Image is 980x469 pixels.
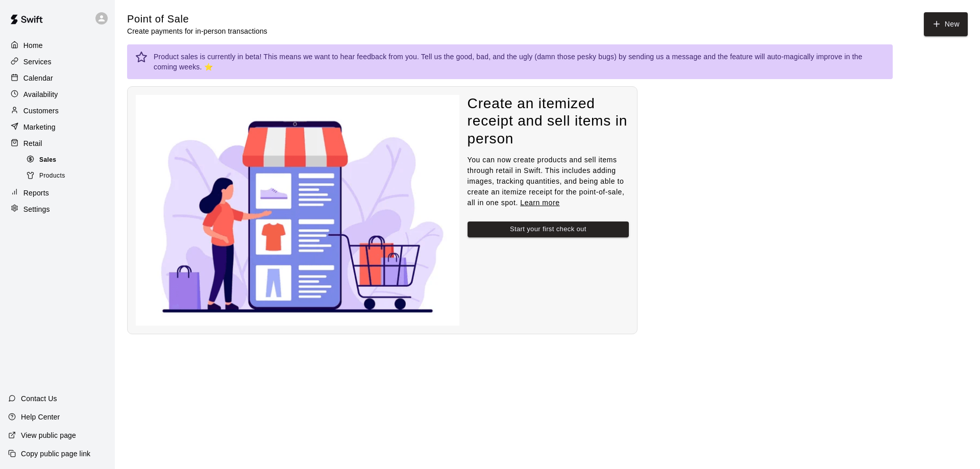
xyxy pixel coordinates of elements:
p: Services [23,57,52,67]
a: Customers [8,103,107,118]
button: Start your first check out [468,221,629,237]
p: Home [23,40,43,51]
p: Availability [23,89,58,100]
p: Settings [23,204,50,214]
a: sending us a message [628,53,701,61]
h4: Create an itemized receipt and sell items in person [468,95,629,148]
p: Contact Us [21,393,57,404]
p: Reports [23,188,49,198]
span: You can now create products and sell items through retail in Swift. This includes adding images, ... [468,156,625,207]
p: Retail [23,138,42,149]
img: Nothing to see here [136,95,459,326]
p: Create payments for in-person transactions [127,26,267,36]
p: View public page [21,430,76,440]
a: Learn more [520,199,559,207]
a: Home [8,38,107,53]
button: New [924,12,968,36]
p: Customers [23,106,59,116]
a: Marketing [8,119,107,135]
p: Calendar [23,73,53,83]
a: Sales [24,152,115,168]
p: Marketing [23,122,56,132]
div: Sales [24,153,111,167]
h5: Point of Sale [127,12,267,26]
a: Services [8,54,107,69]
p: Copy public page link [21,449,90,459]
a: Reports [8,185,107,201]
a: Retail [8,136,107,151]
a: Calendar [8,70,107,86]
div: Products [24,169,111,183]
a: Products [24,168,115,184]
span: Sales [39,155,56,165]
a: Settings [8,202,107,217]
a: Availability [8,87,107,102]
span: Products [39,171,65,181]
div: Product sales is currently in beta! This means we want to hear feedback from you. Tell us the goo... [154,47,885,76]
p: Help Center [21,412,60,422]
